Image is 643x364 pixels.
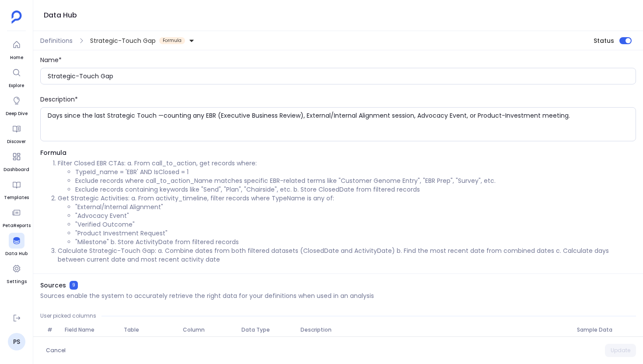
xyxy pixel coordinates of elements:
span: 9 [70,281,78,290]
a: Discover [7,121,26,145]
a: Data Hub [5,233,28,257]
span: Formula [159,37,185,44]
span: User picked columns [40,312,96,319]
li: "External/Internal Alignment" [75,203,636,211]
a: PS [8,333,25,350]
span: Formula [40,148,636,157]
span: Data Type [238,326,297,333]
span: Dashboard [3,166,29,173]
a: Dashboard [3,149,29,173]
span: # [44,326,61,333]
li: "Advocacy Event" [75,211,636,220]
span: Status [594,36,614,45]
a: PetaReports [3,205,31,229]
a: Home [9,37,24,61]
span: Data Hub [5,250,28,257]
textarea: Days since the last Strategic Touch —counting any EBR (Executive Business Review), External/Inter... [48,111,636,137]
li: Exclude records containing keywords like "Send", "Plan", "Chairside", etc. b. Store ClosedDate fr... [75,185,636,194]
button: Cancel [40,344,71,357]
a: Explore [9,65,24,89]
span: Definitions [40,36,73,45]
li: Exclude records where call_to_action_Name matches specific EBR-related terms like "Customer Genom... [75,176,636,185]
span: Deep Dive [6,110,28,117]
span: Table [120,326,179,333]
img: petavue logo [11,10,22,24]
a: Settings [7,261,27,285]
p: Get Strategic Activities: a. From activity_timeline, filter records where TypeName is any of: [58,194,636,203]
button: Strategic-Touch GapFormula [88,34,196,48]
span: Templates [4,194,29,201]
span: Sources [40,281,66,290]
div: Description* [40,95,636,104]
div: Name* [40,56,636,64]
span: Discover [7,138,26,145]
span: Settings [7,278,27,285]
span: Sample Data [573,326,633,333]
p: Sources enable the system to accurately retrieve the right data for your definitions when used in... [40,291,374,300]
li: "Milestone" b. Store ActivityDate from filtered records [75,238,636,246]
a: Templates [4,177,29,201]
li: TypeId_name = 'EBR' AND IsClosed = 1 [75,168,636,176]
span: Strategic-Touch Gap [90,36,156,45]
span: PetaReports [3,222,31,229]
input: Enter the name of definition [48,72,636,80]
h1: Data Hub [44,9,77,21]
span: Column [179,326,238,333]
span: Field Name [61,326,120,333]
li: "Product Investment Request" [75,229,636,238]
span: Explore [9,82,24,89]
p: Filter Closed EBR CTAs: a. From call_to_action, get records where: [58,159,636,168]
p: Calculate Strategic-Touch Gap: a. Combine dates from both filtered datasets (ClosedDate and Activ... [58,246,636,264]
a: Deep Dive [6,93,28,117]
span: Home [9,54,24,61]
li: "Verified Outcome" [75,220,636,229]
span: Description [297,326,574,333]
